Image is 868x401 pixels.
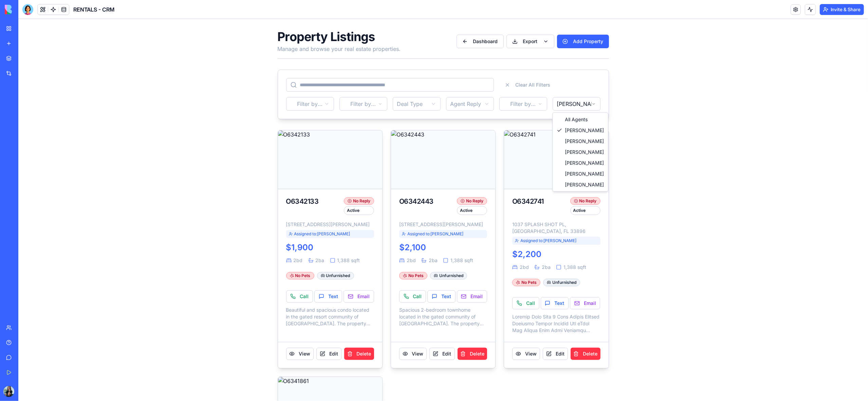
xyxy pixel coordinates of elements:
button: Invite & Share [820,4,864,15]
span: [PERSON_NAME] [547,119,586,126]
span: All Agents [547,97,569,104]
img: PHOTO-2025-09-15-15-09-07_ggaris.jpg [3,386,14,397]
span: [PERSON_NAME] [547,130,586,136]
span: [PERSON_NAME] [547,151,586,158]
span: [PERSON_NAME] [547,141,586,147]
span: [PERSON_NAME] [547,162,586,169]
span: [PERSON_NAME] [547,108,586,115]
img: logo [5,5,47,14]
span: RENTALS - CRM [73,5,114,14]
